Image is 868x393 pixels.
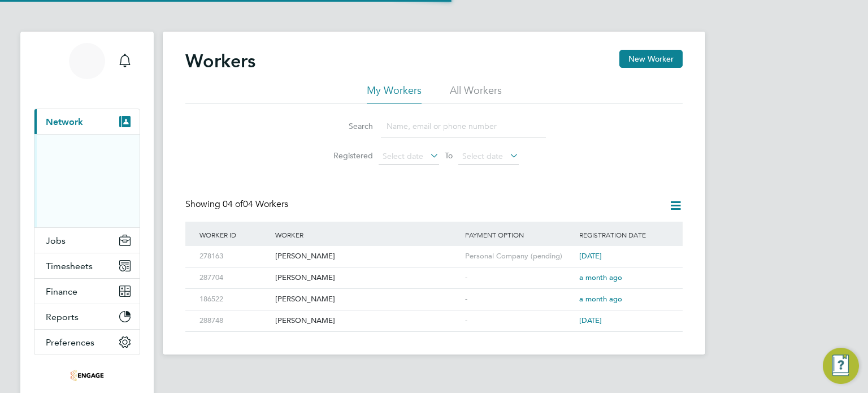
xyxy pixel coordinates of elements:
[197,267,272,288] div: 287704
[46,235,66,246] span: Jobs
[34,84,140,97] span: Tess Amigoni
[197,245,671,255] a: 278163[PERSON_NAME]Personal Company (pending)[DATE]
[46,312,79,322] span: Reports
[197,310,671,319] a: 288748[PERSON_NAME]-[DATE]
[383,151,423,161] span: Select date
[579,273,622,282] span: a month ago
[272,246,462,267] div: [PERSON_NAME]
[46,160,92,170] a: Businesses
[34,134,140,227] div: Network
[272,222,462,248] div: Worker
[197,310,272,331] div: 288748
[322,150,373,161] label: Registered
[823,348,859,384] button: Engage Resource Center
[34,253,140,278] button: Timesheets
[34,366,140,385] a: Go to home page
[34,330,140,355] button: Preferences
[46,337,94,348] span: Preferences
[462,289,576,310] div: -
[462,151,503,161] span: Select date
[197,222,272,248] div: Worker ID
[185,50,255,72] h2: Workers
[197,289,272,310] div: 186522
[272,310,462,331] div: [PERSON_NAME]
[46,192,82,201] a: Workers
[579,251,602,261] span: [DATE]
[46,116,83,127] span: Network
[70,366,104,385] img: deverellsmith-logo-retina.png
[462,310,576,331] div: -
[462,246,576,267] div: Personal Company (pending)
[272,267,462,288] div: [PERSON_NAME]
[441,148,456,163] span: To
[450,84,502,104] li: All Workers
[197,288,671,298] a: 186522[PERSON_NAME]-a month ago
[46,144,108,154] a: Team Members
[34,109,140,134] button: Network
[579,316,602,325] span: [DATE]
[619,50,683,68] button: New Worker
[46,286,77,297] span: Finance
[367,84,422,104] li: My Workers
[197,267,671,277] a: 287704[PERSON_NAME]-a month ago
[579,294,622,304] span: a month ago
[34,43,140,97] a: TA[PERSON_NAME]
[46,261,93,271] span: Timesheets
[34,228,140,253] button: Jobs
[223,198,288,210] span: 04 Workers
[34,279,140,304] button: Finance
[322,121,373,131] label: Search
[46,176,66,185] a: Sites
[34,304,140,329] button: Reports
[462,267,576,288] div: -
[185,198,290,210] div: Showing
[462,222,576,248] div: Payment Option
[46,208,81,217] a: Contacts
[272,289,462,310] div: [PERSON_NAME]
[79,54,96,68] span: TA
[223,198,243,210] span: 04 of
[197,246,272,267] div: 278163
[381,115,546,137] input: Name, email or phone number
[576,222,671,248] div: Registration Date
